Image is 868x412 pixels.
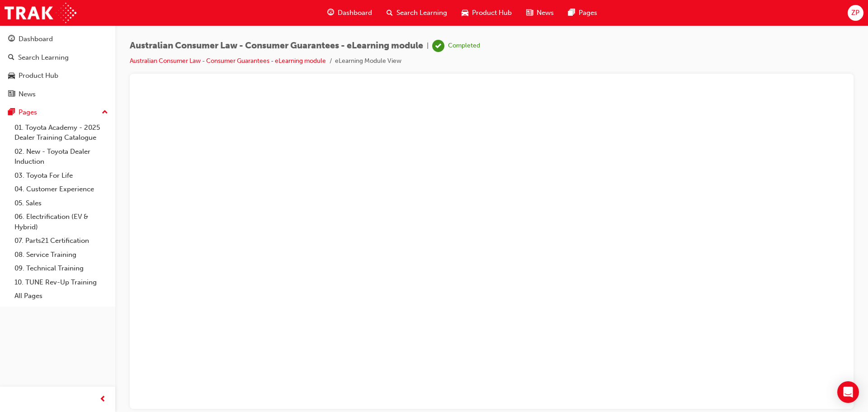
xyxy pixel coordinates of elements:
[11,275,112,289] a: 10. TUNE Rev-Up Training
[102,107,108,118] span: up-icon
[8,72,15,80] span: car-icon
[561,4,604,22] a: pages-iconPages
[432,40,444,52] span: learningRecordVerb_COMPLETE-icon
[4,49,112,66] a: Search Learning
[396,8,447,18] span: Search Learning
[327,7,334,19] span: guage-icon
[320,4,379,22] a: guage-iconDashboard
[8,35,15,43] span: guage-icon
[387,7,393,19] span: search-icon
[4,67,112,84] a: Product Hub
[130,57,326,65] a: Australian Consumer Law - Consumer Guarantees - eLearning module
[11,234,112,248] a: 07. Parts21 Certification
[18,52,69,63] div: Search Learning
[19,107,37,118] div: Pages
[526,7,533,19] span: news-icon
[579,8,597,18] span: Pages
[472,8,512,18] span: Product Hub
[8,54,14,62] span: search-icon
[4,29,112,104] button: DashboardSearch LearningProduct HubNews
[519,4,561,22] a: news-iconNews
[4,104,112,121] button: Pages
[568,7,575,19] span: pages-icon
[338,8,372,18] span: Dashboard
[4,86,112,103] a: News
[8,109,15,117] span: pages-icon
[848,5,863,21] button: ZP
[11,182,112,196] a: 04. Customer Experience
[11,169,112,183] a: 03. Toyota For Life
[851,8,859,18] span: ZP
[448,42,480,50] div: Completed
[11,145,112,169] a: 02. New - Toyota Dealer Induction
[99,394,106,405] span: prev-icon
[11,261,112,275] a: 09. Technical Training
[427,41,429,51] span: |
[11,121,112,145] a: 01. Toyota Academy - 2025 Dealer Training Catalogue
[335,56,401,66] li: eLearning Module View
[11,196,112,210] a: 05. Sales
[837,381,859,403] div: Open Intercom Messenger
[462,7,468,19] span: car-icon
[19,71,58,81] div: Product Hub
[11,248,112,262] a: 08. Service Training
[11,210,112,234] a: 06. Electrification (EV & Hybrid)
[8,90,15,99] span: news-icon
[19,34,53,44] div: Dashboard
[19,89,36,99] div: News
[11,289,112,303] a: All Pages
[4,31,112,47] a: Dashboard
[454,4,519,22] a: car-iconProduct Hub
[5,3,76,23] img: Trak
[130,41,423,51] span: Australian Consumer Law - Consumer Guarantees - eLearning module
[379,4,454,22] a: search-iconSearch Learning
[537,8,554,18] span: News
